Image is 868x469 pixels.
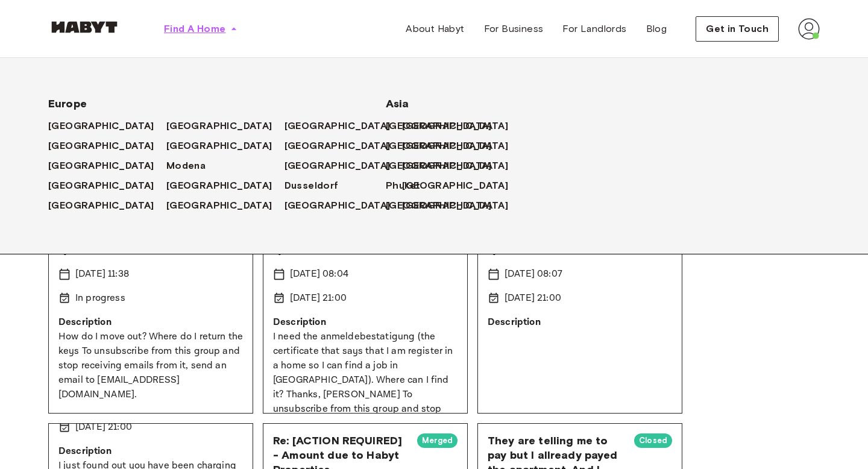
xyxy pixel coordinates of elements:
a: [GEOGRAPHIC_DATA] [48,139,166,153]
a: [GEOGRAPHIC_DATA] [166,198,285,213]
span: Closed [634,435,672,447]
a: [GEOGRAPHIC_DATA] [402,178,520,193]
span: [GEOGRAPHIC_DATA] [285,159,391,173]
a: [GEOGRAPHIC_DATA] [285,139,403,153]
a: For Landlords [553,17,636,41]
a: [GEOGRAPHIC_DATA] [285,198,403,213]
span: [GEOGRAPHIC_DATA] [386,159,492,173]
span: Get in Touch [706,22,769,36]
span: [GEOGRAPHIC_DATA] [48,159,154,173]
span: [GEOGRAPHIC_DATA] [48,198,154,213]
a: [GEOGRAPHIC_DATA] [48,159,166,173]
span: Find A Home [164,22,225,36]
button: Find A Home [154,17,247,41]
p: [DATE] 08:07 [505,267,562,282]
a: Phuket [386,178,432,193]
a: [GEOGRAPHIC_DATA] [386,159,504,173]
span: Dusseldorf [285,178,339,193]
span: [GEOGRAPHIC_DATA] [285,139,391,153]
p: Description [58,444,243,459]
span: [GEOGRAPHIC_DATA] [48,119,154,133]
span: [GEOGRAPHIC_DATA] [285,198,391,213]
span: [GEOGRAPHIC_DATA] [48,178,154,193]
span: [GEOGRAPHIC_DATA] [386,119,492,133]
span: For Business [484,22,544,36]
p: Description [58,315,243,330]
p: In progress [75,291,125,306]
span: [GEOGRAPHIC_DATA] [166,119,272,133]
span: [GEOGRAPHIC_DATA] [386,198,492,213]
a: For Business [474,17,553,41]
a: [GEOGRAPHIC_DATA] [402,119,520,133]
a: Blog [637,17,677,41]
span: Modena [166,159,206,173]
a: [GEOGRAPHIC_DATA] [386,139,504,153]
p: I need the anmeldebestatigung (the certificate that says that I am register in a home so I can fi... [273,330,458,445]
span: Blog [646,22,667,36]
p: [DATE] 21:00 [75,420,132,435]
span: [GEOGRAPHIC_DATA] [166,139,272,153]
p: [DATE] 21:00 [290,291,347,306]
a: Dusseldorf [285,178,351,193]
span: Europe [48,96,347,111]
a: Modena [166,159,218,173]
a: [GEOGRAPHIC_DATA] [285,119,403,133]
p: Description [273,315,458,330]
a: About Habyt [396,17,474,41]
a: [GEOGRAPHIC_DATA] [166,119,285,133]
a: [GEOGRAPHIC_DATA] [285,159,403,173]
span: About Habyt [406,22,464,36]
p: [DATE] 21:00 [505,291,561,306]
button: Get in Touch [696,16,779,42]
p: [DATE] 08:04 [290,267,348,282]
a: [GEOGRAPHIC_DATA] [402,198,520,213]
span: [GEOGRAPHIC_DATA] [285,119,391,133]
span: Merged [417,435,458,447]
a: [GEOGRAPHIC_DATA] [386,198,504,213]
a: [GEOGRAPHIC_DATA] [48,178,166,193]
span: [GEOGRAPHIC_DATA] [402,178,508,193]
a: [GEOGRAPHIC_DATA] [386,119,504,133]
a: [GEOGRAPHIC_DATA] [402,159,520,173]
p: Description [488,315,672,330]
a: [GEOGRAPHIC_DATA] [48,119,166,133]
a: [GEOGRAPHIC_DATA] [166,178,285,193]
p: [DATE] 11:38 [75,267,129,282]
span: For Landlords [562,22,626,36]
span: [GEOGRAPHIC_DATA] [166,178,272,193]
img: avatar [798,18,820,40]
a: [GEOGRAPHIC_DATA] [166,139,285,153]
span: Asia [386,96,482,111]
span: [GEOGRAPHIC_DATA] [386,139,492,153]
a: [GEOGRAPHIC_DATA] [48,198,166,213]
a: [GEOGRAPHIC_DATA] [402,139,520,153]
span: Phuket [386,178,420,193]
span: [GEOGRAPHIC_DATA] [166,198,272,213]
p: How do I move out? Where do I return the keys To unsubscribe from this group and stop receiving e... [58,330,243,402]
img: Habyt [48,21,121,33]
span: [GEOGRAPHIC_DATA] [48,139,154,153]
